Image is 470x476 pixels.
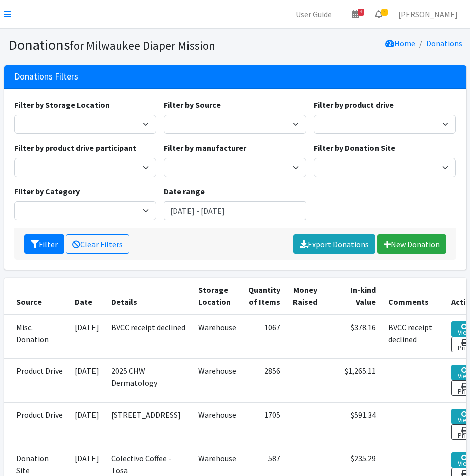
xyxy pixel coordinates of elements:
[242,402,287,446] td: 1705
[14,71,78,82] h3: Donations Filters
[69,402,105,446] td: [DATE]
[382,278,445,314] th: Comments
[8,36,232,54] h1: Donations
[4,402,69,446] td: Product Drive
[381,9,388,16] span: 2
[382,314,445,359] td: BVCC receipt declined
[192,314,242,359] td: Warehouse
[192,358,242,402] td: Warehouse
[14,185,80,197] label: Filter by Category
[4,358,69,402] td: Product Drive
[164,201,306,220] input: January 1, 2011 - December 31, 2011
[164,99,221,111] label: Filter by Source
[323,314,382,359] td: $378.16
[69,278,105,314] th: Date
[69,358,105,402] td: [DATE]
[105,278,192,314] th: Details
[69,314,105,359] td: [DATE]
[377,234,446,254] a: New Donation
[70,38,215,53] small: for Milwaukee Diaper Mission
[323,358,382,402] td: $1,265.11
[192,278,242,314] th: Storage Location
[242,278,287,314] th: Quantity of Items
[314,142,395,154] label: Filter by Donation Site
[293,234,375,254] a: Export Donations
[367,4,390,24] a: 2
[242,314,287,359] td: 1067
[105,314,192,359] td: BVCC receipt declined
[323,402,382,446] td: $591.34
[105,402,192,446] td: [STREET_ADDRESS]
[66,234,129,254] a: Clear Filters
[105,358,192,402] td: 2025 CHW Dermatology
[287,278,323,314] th: Money Raised
[192,402,242,446] td: Warehouse
[390,4,466,24] a: [PERSON_NAME]
[242,358,287,402] td: 2856
[314,99,394,111] label: Filter by product drive
[344,4,367,24] a: 4
[4,278,69,314] th: Source
[426,38,462,48] a: Donations
[24,234,64,254] button: Filter
[288,4,340,24] a: User Guide
[358,9,364,16] span: 4
[164,185,205,197] label: Date range
[323,278,382,314] th: In-kind Value
[385,38,415,48] a: Home
[14,142,136,154] label: Filter by product drive participant
[14,99,110,111] label: Filter by Storage Location
[164,142,246,154] label: Filter by manufacturer
[4,314,69,359] td: Misc. Donation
